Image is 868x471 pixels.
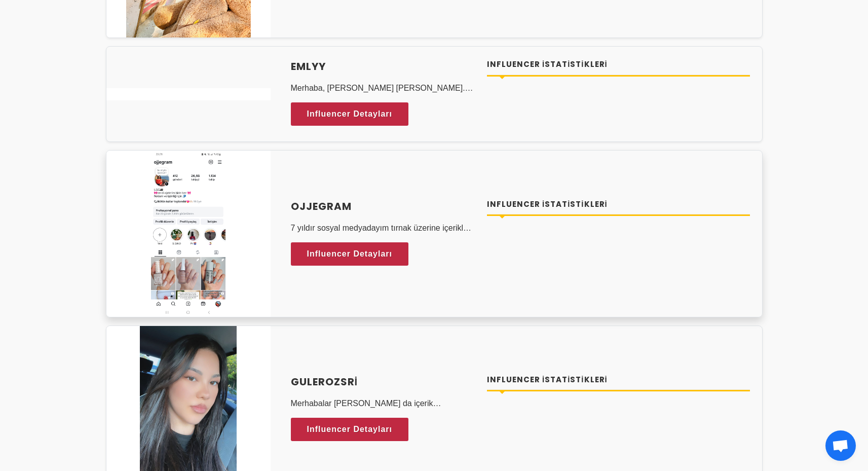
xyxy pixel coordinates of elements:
[291,374,475,389] a: gulerozsri
[487,59,750,70] h4: Influencer İstatistikleri
[487,374,750,386] h4: Influencer İstatistikleri
[307,422,393,437] span: Influencer Detayları
[307,106,393,122] span: Influencer Detayları
[291,418,409,441] a: Influencer Detayları
[291,102,409,126] a: Influencer Detayları
[291,82,475,94] p: Merhaba, [PERSON_NAME] [PERSON_NAME]. [PERSON_NAME], bir kız çocuk bir de erkek kedi annesiyim. S...
[291,59,475,74] a: Emlyy
[825,430,856,461] a: Açık sohbet
[291,242,409,266] a: Influencer Detayları
[291,397,475,410] p: Merhabalar [PERSON_NAME] da içerik üreticisiyim, yeni başladım ve sizlerle büyümek istiyorum. Hed...
[291,199,475,214] a: Ojjegram
[487,199,750,210] h4: Influencer İstatistikleri
[291,222,475,234] p: 7 yıldır sosyal medyadayım tırnak üzerine içerikler üretiyorum ama farklı alanlara da yönelmeye b...
[307,246,393,262] span: Influencer Detayları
